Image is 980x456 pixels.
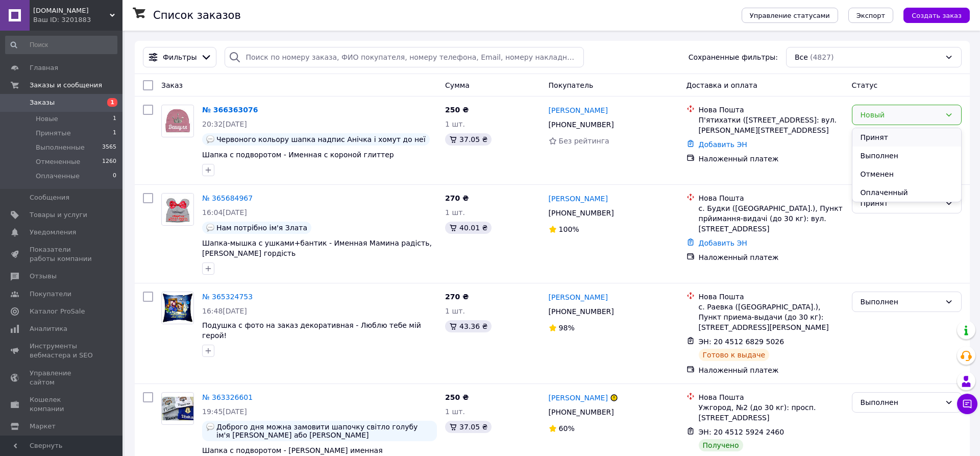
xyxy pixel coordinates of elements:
[202,321,421,340] a: Подушка с фото на заказ декоративная - Люблю тебе мій герой!
[202,393,253,401] a: № 363326601
[163,52,197,62] span: Фильтры
[216,224,307,232] span: Нам потрібно ім'я Злата
[810,53,834,61] span: (4827)
[861,198,941,209] div: Принят
[216,423,433,439] span: Доброго дня можна замовити шапочку світло голубу ім'я [PERSON_NAME] або [PERSON_NAME]
[30,228,76,237] span: Уведомления
[957,394,977,414] button: Чат с покупателем
[206,135,214,143] img: :speech_balloon:
[445,208,465,217] span: 1 шт.
[559,424,575,433] span: 60%
[687,81,757,89] span: Доставка и оплата
[30,272,57,281] span: Отзывы
[30,245,94,263] span: Показатели работы компании
[30,369,94,387] span: Управление сайтом
[30,290,71,299] span: Покупатели
[559,225,579,233] span: 100%
[445,393,469,401] span: 250 ₴
[36,172,80,181] span: Оплаченные
[699,338,785,346] span: ЭН: 20 4512 6829 5026
[161,193,194,226] a: Фото товару
[206,224,214,232] img: :speech_balloon:
[689,52,778,62] span: Сохраненные фильтры:
[30,98,55,107] span: Заказы
[202,407,247,416] span: 19:45[DATE]
[30,63,58,73] span: Главная
[445,293,469,301] span: 270 ₴
[699,439,743,451] div: Получено
[547,304,616,319] div: [PHONE_NUMBER]
[699,402,844,423] div: Ужгород, №2 (до 30 кг): просп. [STREET_ADDRESS]
[903,8,970,23] button: Создать заказ
[36,114,58,124] span: Новые
[848,8,893,23] button: Экспорт
[162,292,193,324] img: Фото товару
[202,194,253,202] a: № 365684967
[861,109,941,121] div: Новый
[852,147,961,165] li: Выполнен
[162,106,193,135] img: Фото товару
[202,120,247,128] span: 20:32[DATE]
[202,307,247,315] span: 16:48[DATE]
[912,12,962,19] span: Создать заказ
[113,172,116,181] span: 0
[30,307,85,316] span: Каталог ProSale
[699,154,844,164] div: Наложенный платеж
[33,15,122,25] div: Ваш ID: 3201883
[102,143,116,152] span: 3565
[549,105,608,115] a: [PERSON_NAME]
[445,194,469,202] span: 270 ₴
[36,157,80,166] span: Отмененные
[216,135,426,143] span: Червоного кольору шапка надпис Анічка і хомут до неї
[742,8,838,23] button: Управление статусами
[445,133,492,146] div: 37.05 ₴
[699,239,747,247] a: Добавить ЭН
[5,36,117,54] input: Поиск
[549,292,608,302] a: [PERSON_NAME]
[107,98,117,107] span: 1
[547,117,616,132] div: [PHONE_NUMBER]
[102,157,116,166] span: 1260
[699,365,844,375] div: Наложенный платеж
[202,106,258,114] a: № 366363076
[445,307,465,315] span: 1 шт.
[699,203,844,234] div: с. Будки ([GEOGRAPHIC_DATA].), Пункт прйимання-видачі (до 30 кг): вул. [STREET_ADDRESS]
[699,140,747,149] a: Добавить ЭН
[750,12,830,19] span: Управление статусами
[699,193,844,203] div: Нова Пошта
[206,423,214,431] img: :speech_balloon:
[30,422,56,431] span: Маркет
[202,239,432,257] a: Шапка-мышка с ушками+бантик - Именная Мамина радість, [PERSON_NAME] гордість
[445,407,465,416] span: 1 шт.
[30,395,94,414] span: Кошелек компании
[861,296,941,307] div: Выполнен
[445,421,492,433] div: 37.05 ₴
[559,324,575,332] span: 98%
[699,105,844,115] div: Нова Пошта
[162,397,193,421] img: Фото товару
[161,81,183,89] span: Заказ
[893,11,970,19] a: Создать заказ
[202,446,383,454] a: Шапка с подворотом - [PERSON_NAME] именная
[547,405,616,419] div: [PHONE_NUMBER]
[30,193,69,202] span: Сообщения
[852,165,961,183] li: Отменен
[202,293,253,301] a: № 365324753
[699,302,844,332] div: с. Раевка ([GEOGRAPHIC_DATA].), Пункт приема-выдачи (до 30 кг): [STREET_ADDRESS][PERSON_NAME]
[795,52,808,62] span: Все
[861,397,941,408] div: Выполнен
[225,47,584,67] input: Поиск по номеру заказа, ФИО покупателя, номеру телефона, Email, номеру накладной
[549,81,594,89] span: Покупатель
[699,349,769,361] div: Готово к выдаче
[113,129,116,138] span: 1
[445,81,470,89] span: Сумма
[852,81,878,89] span: Статус
[856,12,885,19] span: Экспорт
[445,222,492,234] div: 40.01 ₴
[547,206,616,220] div: [PHONE_NUMBER]
[202,151,394,159] a: Шапка с подворотом - Именная с короной глиттер
[162,194,193,225] img: Фото товару
[36,129,71,138] span: Принятые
